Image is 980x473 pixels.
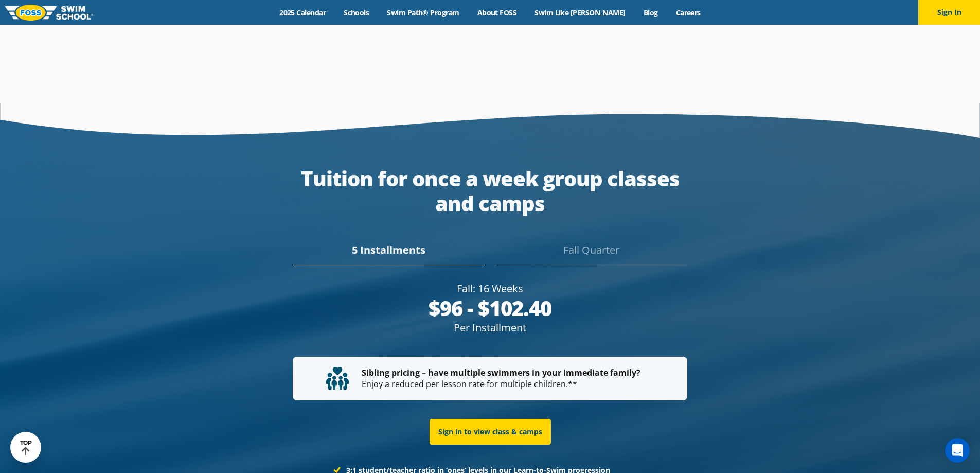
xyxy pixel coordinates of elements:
[526,8,635,17] a: Swim Like [PERSON_NAME]
[335,8,378,17] a: Schools
[495,242,687,265] div: Fall Quarter
[293,242,485,265] div: 5 Installments
[667,8,709,17] a: Careers
[5,5,93,21] img: FOSS Swim School Logo
[293,282,687,296] div: Fall: 16 Weeks
[326,367,349,390] img: tuition-family-children.svg
[271,8,335,17] a: 2025 Calendar
[468,8,526,17] a: About FOSS
[634,8,667,17] a: Blog
[945,438,970,463] div: Open Intercom Messenger
[293,296,687,321] div: $96 - $102.40
[430,419,551,445] a: Sign in to view class & camps
[20,440,32,456] div: TOP
[326,367,654,390] p: Enjoy a reduced per lesson rate for multiple children.**
[293,166,687,216] div: Tuition for once a week group classes and camps
[362,367,640,378] strong: Sibling pricing – have multiple swimmers in your immediate family?
[293,321,687,335] div: Per Installment
[378,8,468,17] a: Swim Path® Program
